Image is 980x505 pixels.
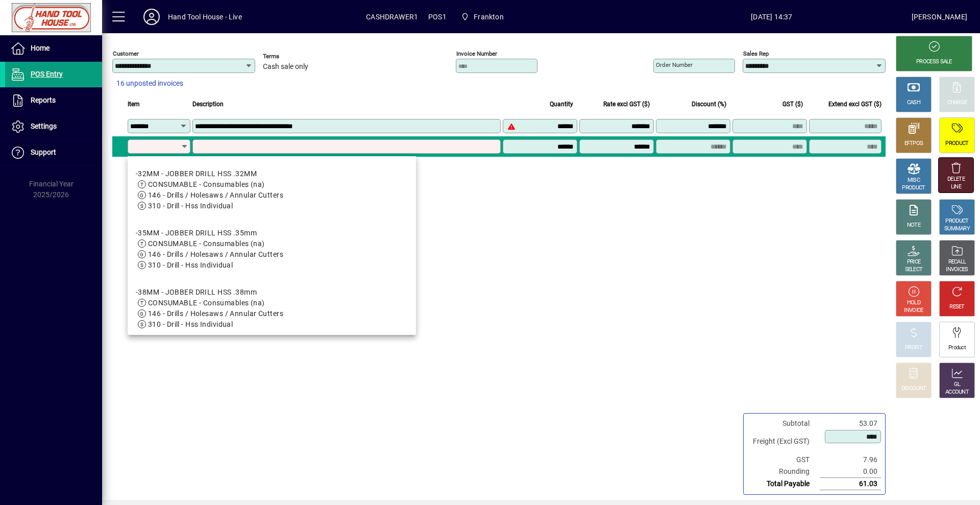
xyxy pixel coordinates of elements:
mat-option: -35MM - JOBBER DRILL HSS .35mm [128,220,416,279]
div: GL [954,381,961,389]
div: MISC [908,177,920,184]
mat-label: Sales rep [743,50,769,57]
mat-option: -32MM - JOBBER DRILL HSS .32MM [128,160,416,220]
a: Home [5,36,102,61]
a: Support [5,140,102,165]
a: Settings [5,114,102,139]
span: Settings [31,122,57,130]
div: PRODUCT [945,140,968,148]
td: 53.07 [820,418,881,429]
span: 310 - Drill - Hss Individual [148,202,233,210]
span: Extend excl GST ($) [828,99,881,110]
div: CHARGE [947,99,967,107]
td: 61.03 [820,478,881,490]
span: 16 unposted invoices [116,78,183,89]
div: LINE [951,183,961,191]
span: Description [192,99,224,110]
span: 146 - Drills / Holesaws / Annular Cutters [148,309,283,318]
div: RECALL [948,258,966,266]
mat-label: Order number [656,61,693,68]
span: CONSUMABLE - Consumables (na) [148,180,265,188]
span: Cash sale only [263,63,308,71]
div: INVOICE [904,307,923,315]
div: EFTPOS [904,140,923,148]
div: DISCOUNT [901,385,926,393]
span: Discount (%) [692,99,726,110]
mat-label: Invoice number [456,50,497,57]
div: RESET [949,303,965,311]
span: Quantity [550,99,573,110]
div: [PERSON_NAME] [912,9,967,25]
span: POS1 [428,9,447,25]
div: INVOICES [946,266,968,274]
td: Subtotal [748,418,820,429]
span: CONSUMABLE - Consumables (na) [148,239,265,248]
span: CASHDRAWER1 [366,9,418,25]
span: 310 - Drill - Hss Individual [148,320,233,328]
span: 310 - Drill - Hss Individual [148,261,233,269]
span: Reports [31,96,56,104]
button: 16 unposted invoices [112,75,187,93]
span: Item [128,99,140,110]
mat-option: -38MM - JOBBER DRILL HSS .38mm [128,279,416,338]
div: CASH [907,99,920,107]
div: -32MM - JOBBER DRILL HSS .32MM [136,169,283,179]
span: Rate excl GST ($) [603,99,650,110]
span: Frankton [474,9,503,25]
div: -35MM - JOBBER DRILL HSS .35mm [136,228,283,238]
span: POS Entry [31,70,63,78]
div: DELETE [947,176,965,183]
button: Profile [135,8,168,26]
div: HOLD [907,299,920,307]
div: PRODUCT [945,218,968,225]
div: PRODUCT [902,184,925,192]
div: SELECT [905,266,923,274]
div: Hand Tool House - Live [168,9,242,25]
span: CONSUMABLE - Consumables (na) [148,299,265,307]
td: GST [748,454,820,466]
div: PROCESS SALE [916,58,952,66]
span: [DATE] 14:37 [632,9,912,25]
td: Total Payable [748,478,820,490]
span: Home [31,44,50,52]
td: Freight (Excl GST) [748,429,820,454]
span: GST ($) [782,99,803,110]
div: SUMMARY [944,225,970,233]
span: Terms [263,53,324,60]
span: 146 - Drills / Holesaws / Annular Cutters [148,191,283,199]
div: PROFIT [905,344,922,352]
div: Product [948,344,966,352]
span: Frankton [457,8,508,26]
mat-label: Customer [113,50,139,57]
div: -38MM - JOBBER DRILL HSS .38mm [136,287,283,298]
div: PRICE [907,258,921,266]
div: NOTE [907,222,920,229]
div: ACCOUNT [945,389,969,396]
span: Support [31,148,56,156]
td: Rounding [748,466,820,478]
span: 146 - Drills / Holesaws / Annular Cutters [148,250,283,258]
td: 7.96 [820,454,881,466]
td: 0.00 [820,466,881,478]
a: Reports [5,88,102,113]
